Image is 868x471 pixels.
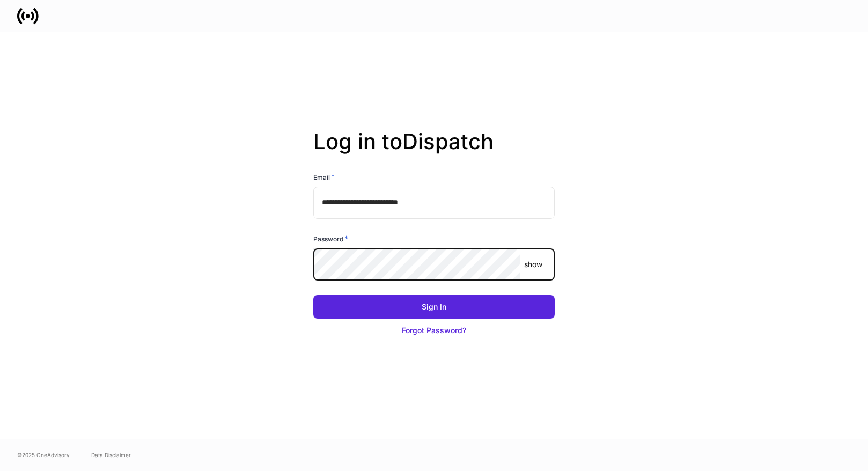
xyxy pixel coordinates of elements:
button: Sign In [313,295,555,319]
a: Data Disclaimer [91,451,131,459]
button: Forgot Password? [313,319,555,342]
h2: Log in to Dispatch [313,129,555,172]
div: Forgot Password? [402,325,466,336]
span: © 2025 OneAdvisory [17,451,70,459]
h6: Email [313,172,335,182]
div: Sign In [422,301,446,312]
p: show [524,259,542,270]
h6: Password [313,233,348,244]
